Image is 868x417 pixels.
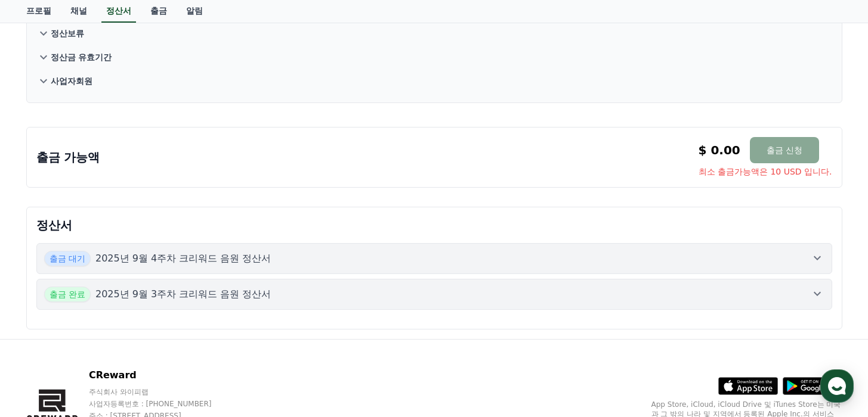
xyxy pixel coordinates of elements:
p: 2025년 9월 4주차 크리워드 음원 정산서 [95,251,271,266]
button: 정산보류 [36,21,832,45]
p: 사업자등록번호 : [PHONE_NUMBER] [89,399,234,409]
p: CReward [89,368,234,382]
span: 최소 출금가능액은 10 USD 입니다. [699,166,832,178]
p: 사업자회원 [51,75,92,87]
span: 출금 대기 [44,251,91,266]
p: 정산서 [36,217,832,234]
button: 출금 신청 [750,137,819,163]
p: 출금 가능액 [36,149,100,166]
span: 출금 완료 [44,287,91,302]
p: 정산보류 [51,27,84,39]
a: 홈 [4,318,79,348]
span: 대화 [109,337,123,346]
p: 주식회사 와이피랩 [89,387,234,397]
p: $ 0.00 [699,142,740,158]
button: 출금 완료 2025년 9월 3주차 크리워드 음원 정산서 [36,279,832,310]
span: 설정 [184,336,199,346]
button: 출금 대기 2025년 9월 4주차 크리워드 음원 정산서 [36,243,832,274]
a: 설정 [154,318,229,348]
p: 2025년 9월 3주차 크리워드 음원 정산서 [95,287,271,301]
button: 사업자회원 [36,69,832,93]
a: 대화 [79,318,154,348]
span: 홈 [38,336,45,346]
button: 정산금 유효기간 [36,45,832,69]
p: 정산금 유효기간 [51,51,112,63]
